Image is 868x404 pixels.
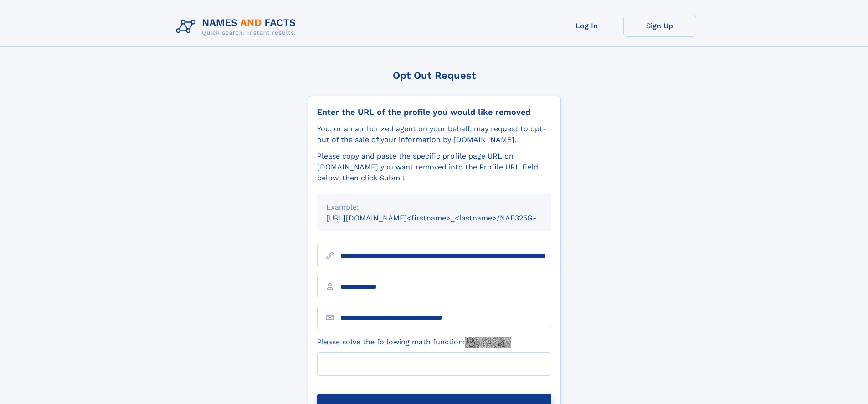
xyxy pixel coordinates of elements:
[550,15,623,37] a: Log In
[326,214,569,222] small: [URL][DOMAIN_NAME]<firstname>_<lastname>/NAF325G-xxxxxxxx
[317,337,511,348] label: Please solve the following math function:
[172,15,303,39] img: Logo Names and Facts
[317,107,551,117] div: Enter the URL of the profile you would like removed
[317,123,551,145] div: You, or an authorized agent on your behalf, may request to opt-out of the sale of your informatio...
[623,15,696,37] a: Sign Up
[308,70,561,81] div: Opt Out Request
[326,202,542,213] div: Example:
[317,151,551,184] div: Please copy and paste the specific profile page URL on [DOMAIN_NAME] you want removed into the Pr...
